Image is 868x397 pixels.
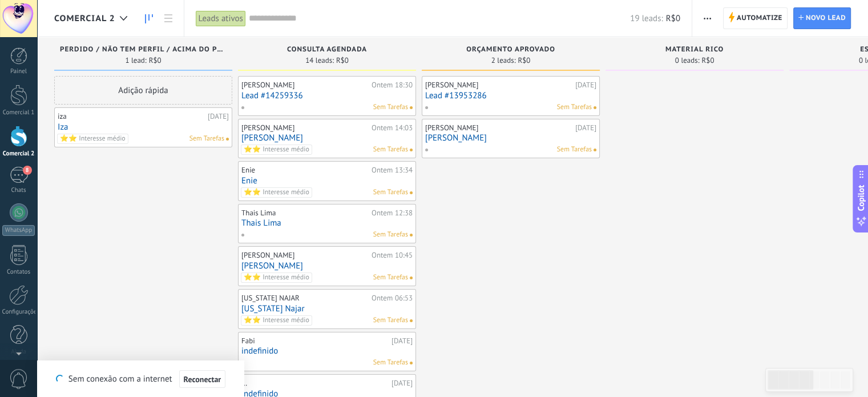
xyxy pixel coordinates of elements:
div: Comercial 1 [2,109,35,117]
span: 1 lead: [125,57,146,64]
span: Automatize [737,8,782,29]
span: 19 leads: [630,13,663,24]
span: Sem Tarefas [373,230,408,240]
span: Nenhuma tarefa atribuída [410,106,413,109]
a: Novo lead [793,7,851,29]
span: Sem Tarefas [557,145,592,155]
a: [PERSON_NAME] [241,261,413,271]
div: Orçamento Aprovado [427,46,594,55]
span: ⭐️⭐️ Interesse médio [241,187,312,198]
span: Nenhuma tarefa atribuída [410,319,413,322]
a: Automatize [723,7,788,29]
div: Painel [2,68,35,75]
div: Ontem 13:34 [372,166,413,175]
a: Lead #13953286 [425,91,596,101]
span: Nenhuma tarefa atribuída [410,362,413,364]
span: Nenhuma tarefa atribuída [594,149,596,151]
span: R$0 [666,13,680,24]
span: Perdido / Não Tem Perfil / Acima do Peso [60,46,227,54]
a: indefinido [241,346,413,356]
span: R$0 [149,57,162,64]
span: Sem Tarefas [189,134,224,144]
span: Nenhuma tarefa atribuída [226,138,229,141]
span: ⭐️⭐️ Interesse médio [57,134,128,144]
span: 2 leads: [491,57,516,64]
div: WhatsApp [2,225,35,236]
span: Sem Tarefas [373,145,408,155]
span: ⭐️⭐️ Interesse médio [241,272,312,283]
div: [DATE] [575,81,596,90]
div: Ontem 12:38 [372,208,413,218]
div: Comercial 2 [2,150,35,158]
span: ⭐️⭐️ Interesse médio [241,315,312,326]
div: iza [58,112,205,121]
span: Consulta Agendada [287,46,367,54]
span: R$0 [518,57,530,64]
div: [DATE] [208,112,229,121]
span: Nenhuma tarefa atribuída [410,234,413,236]
a: Lead #14259336 [241,91,413,101]
button: Reconectar [179,370,226,388]
div: Ontem 06:53 [372,294,413,303]
span: Nenhuma tarefa atribuída [410,276,413,279]
span: ⭐️⭐️ Interesse médio [241,145,312,155]
div: [PERSON_NAME] [425,81,572,90]
span: Sem Tarefas [373,358,408,368]
span: Sem Tarefas [373,187,408,198]
div: Ontem 14:03 [372,123,413,133]
div: Adição rápida [54,76,232,105]
span: Nenhuma tarefa atribuída [410,149,413,151]
a: Leads [139,7,159,30]
div: Configurações [2,308,35,316]
div: ... [241,379,389,388]
div: [DATE] [391,336,413,346]
span: Material Rico [665,46,724,54]
div: Material Rico [611,46,778,55]
div: Sem conexão com a internet [56,370,225,388]
div: [DATE] [391,379,413,388]
a: [US_STATE] Najar [241,304,413,314]
div: Contatos [2,268,35,276]
div: [PERSON_NAME] [425,123,572,133]
div: Fabi [241,336,389,346]
div: [PERSON_NAME] [241,123,369,133]
a: Lista [159,7,178,30]
span: Sem Tarefas [373,315,408,326]
div: [DATE] [575,123,596,133]
span: 14 leads: [305,57,334,64]
span: Nenhuma tarefa atribuída [594,106,596,109]
span: Novo lead [806,8,846,29]
span: R$0 [336,57,349,64]
span: 0 leads: [675,57,700,64]
div: Perdido / Não Tem Perfil / Acima do Peso [60,46,227,55]
a: Enie [241,176,413,186]
div: [US_STATE] NAJAR [241,294,369,303]
div: Consulta Agendada [244,46,410,55]
div: Chats [2,187,35,194]
div: [PERSON_NAME] [241,251,369,260]
div: Ontem 10:45 [372,251,413,260]
span: Comercial 2 [54,13,115,24]
a: [PERSON_NAME] [241,133,413,143]
span: 8 [23,166,32,175]
a: [PERSON_NAME] [425,133,596,143]
a: Iza [58,122,229,132]
div: Leads ativos [196,10,246,27]
a: Thais Lima [241,218,413,228]
span: Sem Tarefas [557,102,592,113]
span: Copilot [855,185,867,211]
span: R$0 [701,57,714,64]
span: Nenhuma tarefa atribuída [410,191,413,194]
div: Enie [241,166,369,175]
span: Reconectar [184,375,221,383]
span: Orçamento Aprovado [466,46,555,54]
div: [PERSON_NAME] [241,81,369,90]
div: Ontem 18:30 [372,81,413,90]
button: Mais [699,7,716,29]
span: Sem Tarefas [373,102,408,113]
span: Sem Tarefas [373,272,408,283]
div: Thais Lima [241,208,369,218]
